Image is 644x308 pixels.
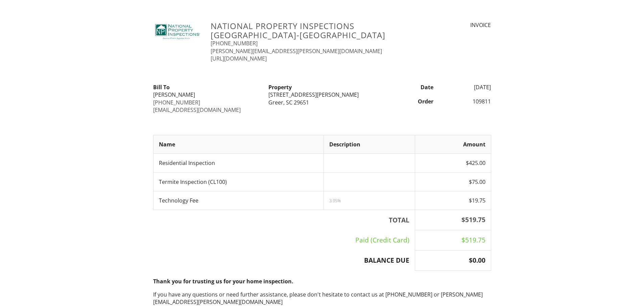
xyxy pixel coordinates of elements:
a: [PHONE_NUMBER] [211,40,258,47]
div: [STREET_ADDRESS][PERSON_NAME] [268,91,376,98]
td: $75.00 [415,172,491,191]
div: [PERSON_NAME] [153,91,260,98]
td: Paid (Credit Card) [153,230,415,251]
div: [DATE] [437,84,495,91]
strong: Property [268,84,292,91]
a: [URL][DOMAIN_NAME] [211,55,267,62]
td: Technology Fee [153,191,324,210]
a: [PHONE_NUMBER] [153,99,200,106]
th: Description [324,135,415,153]
div: 3.95% [329,198,409,203]
a: [PERSON_NAME][EMAIL_ADDRESS][PERSON_NAME][DOMAIN_NAME] [211,47,382,55]
a: [EMAIL_ADDRESS][DOMAIN_NAME] [153,106,241,114]
strong: Bill To [153,84,170,91]
th: TOTAL [153,210,415,230]
div: 109811 [437,98,495,105]
td: Termite Inspection (CL100) [153,172,324,191]
td: $519.75 [415,230,491,251]
strong: Thank you for trusting us for your home inspection. [153,278,293,285]
td: $19.75 [415,191,491,210]
div: Greer, SC 29651 [268,99,376,106]
td: Residential Inspection [153,154,324,172]
div: Order [380,98,437,105]
div: Date [380,84,437,91]
img: With_Text_and_Slogan_Transparent_RGB.png [153,21,203,41]
h3: National Property Inspections [GEOGRAPHIC_DATA]-[GEOGRAPHIC_DATA] [211,21,404,40]
div: INVOICE [412,21,491,29]
p: If you have any questions or need further assistance, please don't hesitate to contact us at [PHO... [153,291,491,306]
td: $425.00 [415,154,491,172]
th: BALANCE DUE [153,251,415,271]
th: Amount [415,135,491,153]
th: $0.00 [415,251,491,271]
th: Name [153,135,324,153]
th: $519.75 [415,210,491,230]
